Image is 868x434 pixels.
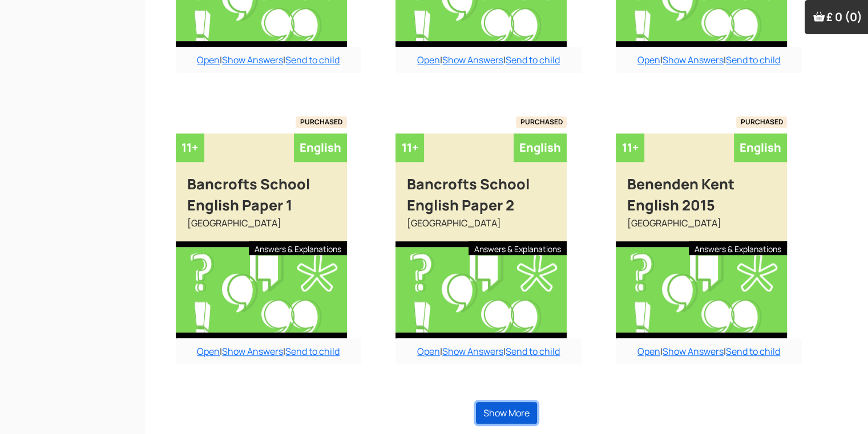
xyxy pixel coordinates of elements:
a: Show Answers [222,345,283,358]
a: Open [417,345,440,358]
div: Answers & Explanations [689,241,787,255]
div: Benenden Kent English 2015 [616,162,787,216]
div: [GEOGRAPHIC_DATA] [176,216,347,241]
a: Open [197,345,220,358]
img: Your items in the shopping basket [813,11,825,22]
a: Send to child [285,54,340,66]
a: Show Answers [442,54,503,66]
a: Open [197,54,220,66]
span: PURCHASED [296,116,347,128]
div: Bancrofts School English Paper 2 [395,162,567,216]
div: [GEOGRAPHIC_DATA] [395,216,567,241]
div: Answers & Explanations [249,241,347,255]
div: 11+ [176,133,204,162]
span: PURCHASED [516,116,567,128]
div: | | [395,338,582,364]
div: English [514,133,567,162]
a: Show Answers [222,54,283,66]
div: Bancrofts School English Paper 1 [176,162,347,216]
div: 11+ [395,133,424,162]
a: Open [417,54,440,66]
a: Open [637,345,660,358]
div: English [294,133,347,162]
div: Answers & Explanations [469,241,567,255]
div: English [734,133,787,162]
div: | | [616,338,802,364]
a: Send to child [726,345,780,358]
div: | | [616,47,802,73]
div: | | [176,338,362,364]
button: Show More [476,402,537,424]
a: Send to child [285,345,340,358]
a: Show Answers [442,345,503,358]
a: Show Answers [663,54,724,66]
div: 11+ [616,133,644,162]
div: | | [176,47,362,73]
a: Send to child [506,54,560,66]
span: PURCHASED [736,116,788,128]
a: Open [637,54,660,66]
a: Send to child [506,345,560,358]
span: £ 0 (0) [826,9,862,25]
div: | | [395,47,582,73]
a: Send to child [726,54,780,66]
div: [GEOGRAPHIC_DATA] [616,216,787,241]
a: Show Answers [663,345,724,358]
